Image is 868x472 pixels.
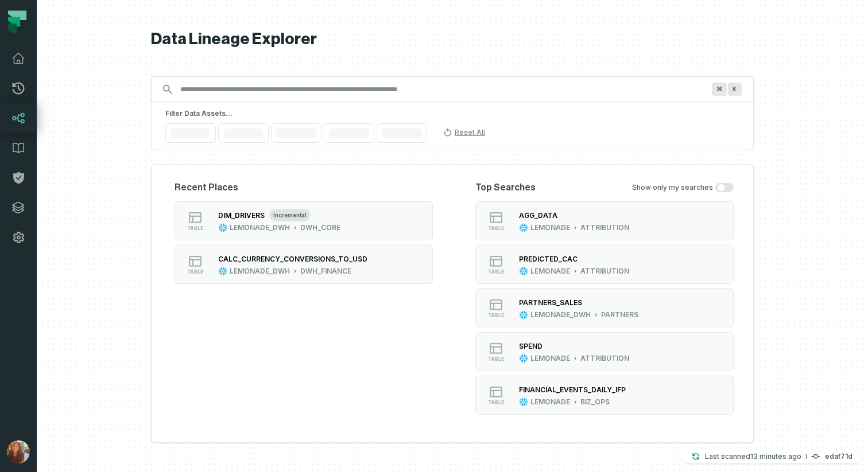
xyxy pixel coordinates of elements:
[151,29,754,49] h1: Data Lineage Explorer
[7,440,30,463] img: avatar of Shani Segev
[728,83,742,96] span: Press ⌘ + K to focus the search bar
[825,453,852,460] h4: edaf71d
[750,452,801,461] relative-time: Sep 21, 2025, 11:21 AM GMT+3
[684,450,859,463] button: Last scanned[DATE] 11:21:14 AMedaf71d
[705,451,801,462] p: Last scanned
[712,83,727,96] span: Press ⌘ + K to focus the search bar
